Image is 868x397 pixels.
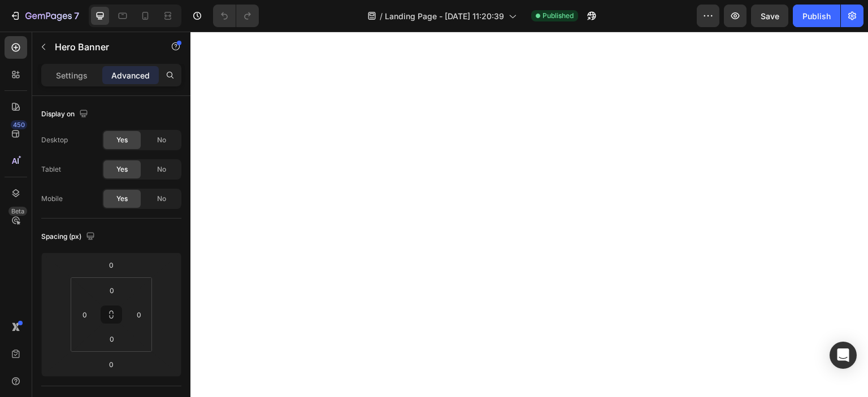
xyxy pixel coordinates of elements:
[213,5,259,27] div: Undo/Redo
[116,194,128,204] span: Yes
[55,40,151,54] p: Hero Banner
[157,164,166,174] span: No
[56,69,88,81] p: Settings
[100,356,123,373] input: 0
[761,11,779,21] span: Save
[116,135,128,145] span: Yes
[41,194,63,204] div: Mobile
[542,11,574,21] span: Published
[11,120,27,129] div: 450
[74,9,79,23] p: 7
[41,135,68,145] div: Desktop
[380,10,383,22] span: /
[830,342,857,369] div: Open Intercom Messenger
[5,5,84,27] button: 7
[41,229,97,245] div: Spacing (px)
[101,282,123,299] input: 0px
[131,306,147,323] input: 0px
[41,107,90,122] div: Display on
[158,306,175,323] input: auto
[190,32,868,397] iframe: Design area
[157,194,166,204] span: No
[76,306,93,323] input: 0px
[8,207,27,216] div: Beta
[47,306,64,323] input: auto
[793,5,840,27] button: Publish
[41,164,61,174] div: Tablet
[111,69,150,81] p: Advanced
[100,256,123,273] input: 0
[116,164,128,174] span: Yes
[751,5,788,27] button: Save
[385,10,504,22] span: Landing Page - [DATE] 11:20:39
[802,10,831,22] div: Publish
[101,330,123,347] input: 0px
[157,135,166,145] span: No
